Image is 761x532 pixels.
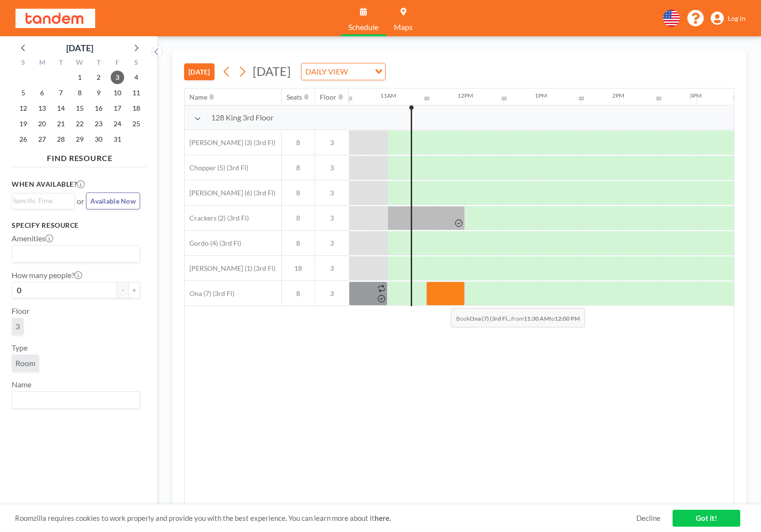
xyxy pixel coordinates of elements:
[282,138,315,147] span: 8
[612,92,624,99] div: 2PM
[35,117,49,131] span: Monday, October 20, 2025
[15,358,35,368] span: Room
[12,380,31,389] label: Name
[92,102,105,115] span: Thursday, October 16, 2025
[733,95,739,102] div: 30
[71,57,89,70] div: W
[12,392,140,408] div: Search for option
[90,197,136,205] span: Available Now
[13,394,134,406] input: Search for option
[253,64,291,78] span: [DATE]
[129,86,143,100] span: Saturday, October 11, 2025
[524,315,549,322] b: 11:30 AM
[35,133,49,146] span: Monday, October 27, 2025
[185,163,248,172] span: Chopper (5) (3rd Fl)
[185,138,275,147] span: [PERSON_NAME] (3) (3rd Fl)
[185,214,249,222] span: Crackers (2) (3rd Fl)
[117,282,129,298] button: -
[303,65,350,78] span: DAILY VIEW
[535,92,547,99] div: 1PM
[282,163,315,172] span: 8
[127,57,145,70] div: S
[15,322,20,331] span: 3
[35,86,49,100] span: Monday, October 6, 2025
[129,117,143,131] span: Saturday, October 25, 2025
[458,92,473,99] div: 12PM
[287,93,302,102] div: Seats
[501,95,507,102] div: 30
[86,192,140,209] button: Available Now
[54,102,68,115] span: Tuesday, October 14, 2025
[315,264,349,273] span: 3
[728,14,746,23] span: Log in
[424,95,430,102] div: 30
[656,95,661,102] div: 30
[374,514,391,522] a: here.
[451,308,585,327] span: Book from to
[315,189,349,197] span: 3
[12,234,53,243] label: Amenities
[73,102,86,115] span: Wednesday, October 15, 2025
[73,71,86,84] span: Wednesday, October 1, 2025
[111,71,124,84] span: Friday, October 3, 2025
[129,102,143,115] span: Saturday, October 18, 2025
[578,95,584,102] div: 30
[211,113,273,122] span: 128 King 3rd Floor
[282,289,315,298] span: 8
[282,264,315,273] span: 18
[12,149,148,163] h4: FIND RESOURCE
[315,239,349,248] span: 3
[13,248,134,260] input: Search for option
[89,57,108,70] div: T
[185,189,275,197] span: [PERSON_NAME] (6) (3rd Fl)
[73,133,86,146] span: Wednesday, October 29, 2025
[12,246,140,262] div: Search for option
[12,221,140,230] h3: Specify resource
[33,57,52,70] div: M
[92,117,105,131] span: Thursday, October 23, 2025
[13,195,69,206] input: Search for option
[66,41,93,55] div: [DATE]
[73,117,86,131] span: Wednesday, October 22, 2025
[92,133,105,146] span: Thursday, October 30, 2025
[54,133,68,146] span: Tuesday, October 28, 2025
[52,57,71,70] div: T
[54,86,68,100] span: Tuesday, October 7, 2025
[15,9,95,28] img: organization-logo
[35,102,49,115] span: Monday, October 13, 2025
[320,93,336,102] div: Floor
[129,282,140,298] button: +
[12,193,74,208] div: Search for option
[315,289,349,298] span: 3
[111,86,124,100] span: Friday, October 10, 2025
[346,95,352,102] div: 30
[129,71,143,84] span: Saturday, October 4, 2025
[12,270,82,280] label: How many people?
[470,315,511,322] b: Ona (7) (3rd Fl...
[73,86,86,100] span: Wednesday, October 8, 2025
[282,214,315,222] span: 8
[12,306,29,316] label: Floor
[380,92,396,99] div: 11AM
[351,65,369,78] input: Search for option
[111,117,124,131] span: Friday, October 24, 2025
[282,239,315,248] span: 8
[111,133,124,146] span: Friday, October 31, 2025
[15,514,636,523] span: Roomzilla requires cookies to work properly and provide you with the best experience. You can lea...
[184,63,215,80] button: [DATE]
[394,23,413,31] span: Maps
[636,514,660,523] a: Decline
[185,239,241,248] span: Gordo (4) (3rd Fl)
[302,63,385,80] div: Search for option
[315,138,349,147] span: 3
[16,117,30,131] span: Sunday, October 19, 2025
[315,163,349,172] span: 3
[189,93,207,102] div: Name
[14,57,33,70] div: S
[711,12,746,25] a: Log in
[16,86,30,100] span: Sunday, October 5, 2025
[92,71,105,84] span: Thursday, October 2, 2025
[282,189,315,197] span: 8
[77,196,84,206] span: or
[555,315,580,322] b: 12:00 PM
